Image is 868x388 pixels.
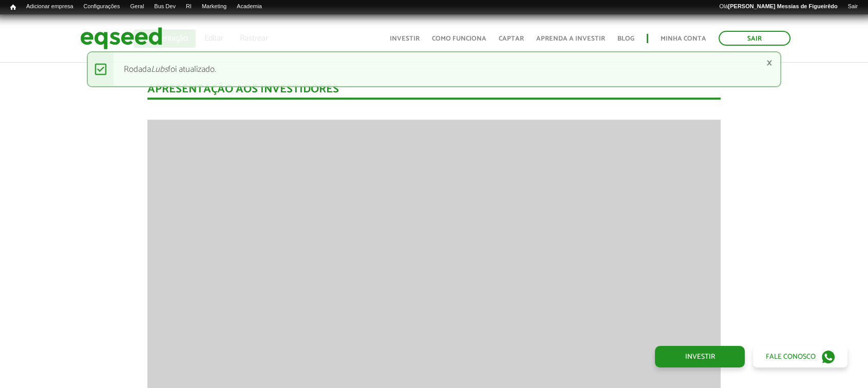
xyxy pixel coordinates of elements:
a: Sair [719,31,790,46]
a: Como funciona [432,35,486,42]
a: Academia [232,3,267,11]
a: Investir [655,346,745,367]
a: × [766,57,772,68]
span: Início [10,4,16,11]
a: Captar [499,35,524,42]
a: Aprenda a investir [536,35,605,42]
a: Sair [842,3,863,11]
a: Fale conosco [753,346,847,367]
img: EqSeed [80,25,162,52]
a: Marketing [197,3,232,11]
a: Adicionar empresa [21,3,79,11]
strong: [PERSON_NAME] Messias de Figueirêdo [728,3,837,9]
a: RI [181,3,197,11]
a: Investir [390,35,420,42]
em: Lubs [151,62,168,76]
a: Configurações [79,3,125,11]
a: Início [5,3,21,12]
a: Olá[PERSON_NAME] Messias de Figueirêdo [714,3,842,11]
a: Blog [617,35,634,42]
div: Rodada foi atualizado. [87,51,781,87]
a: Geral [125,3,149,11]
a: Minha conta [661,35,706,42]
a: Bus Dev [149,3,181,11]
